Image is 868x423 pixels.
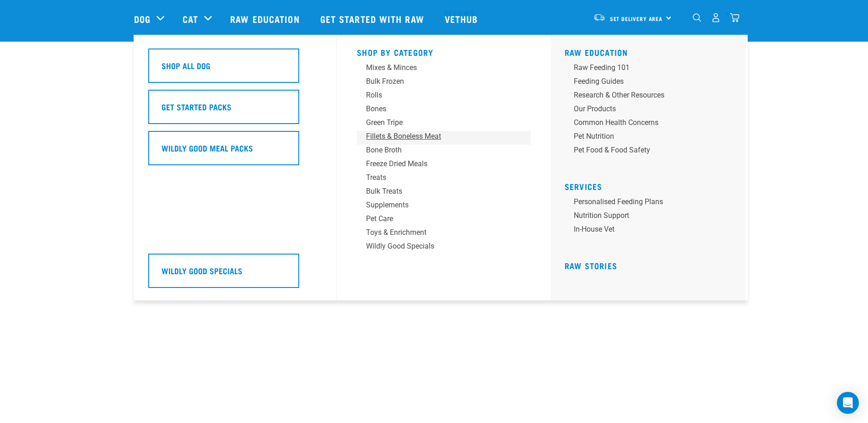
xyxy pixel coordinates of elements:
[366,200,509,211] div: Supplements
[574,131,717,142] div: Pet Nutrition
[366,241,509,252] div: Wildly Good Specials
[366,145,509,156] div: Bone Broth
[357,117,531,131] a: Green Tripe
[436,0,490,37] a: Vethub
[134,12,151,26] a: Dog
[574,90,717,101] div: Research & Other Resources
[565,182,739,189] h5: Services
[565,210,739,224] a: Nutrition Support
[565,263,617,268] a: Raw Stories
[357,227,531,241] a: Toys & Enrichment
[565,224,739,238] a: In-house vet
[574,117,717,128] div: Common Health Concerns
[357,62,531,76] a: Mixes & Minces
[357,200,531,213] a: Supplements
[610,17,663,20] span: Set Delivery Area
[366,158,509,169] div: Freeze Dried Meals
[366,213,509,224] div: Pet Care
[366,103,509,114] div: Bones
[565,145,739,158] a: Pet Food & Food Safety
[357,145,531,158] a: Bone Broth
[565,90,739,103] a: Research & Other Resources
[162,101,232,113] h5: Get Started Packs
[162,142,253,154] h5: Wildly Good Meal Packs
[357,90,531,103] a: Rolls
[357,241,531,255] a: Wildly Good Specials
[311,0,436,37] a: Get started with Raw
[148,254,322,295] a: Wildly Good Specials
[565,76,739,90] a: Feeding Guides
[162,60,210,71] h5: Shop All Dog
[837,392,859,414] div: Open Intercom Messenger
[565,50,628,54] a: Raw Education
[693,13,701,22] img: home-icon-1@2x.png
[565,117,739,131] a: Common Health Concerns
[574,76,717,87] div: Feeding Guides
[357,172,531,186] a: Treats
[711,13,721,22] img: user.png
[366,62,509,73] div: Mixes & Minces
[357,158,531,172] a: Freeze Dried Meals
[357,48,531,55] h5: Shop By Category
[357,103,531,117] a: Bones
[366,186,509,197] div: Bulk Treats
[357,186,531,200] a: Bulk Treats
[366,117,509,128] div: Green Tripe
[183,12,198,26] a: Cat
[366,90,509,101] div: Rolls
[366,131,509,142] div: Fillets & Boneless Meat
[148,131,322,172] a: Wildly Good Meal Packs
[574,62,717,73] div: Raw Feeding 101
[565,103,739,117] a: Our Products
[366,76,509,87] div: Bulk Frozen
[593,13,605,22] img: van-moving.png
[565,131,739,145] a: Pet Nutrition
[357,213,531,227] a: Pet Care
[162,265,243,277] h5: Wildly Good Specials
[148,90,322,131] a: Get Started Packs
[148,49,322,90] a: Shop All Dog
[366,172,509,183] div: Treats
[574,103,717,114] div: Our Products
[565,196,739,210] a: Personalised Feeding Plans
[357,76,531,90] a: Bulk Frozen
[221,0,311,37] a: Raw Education
[565,62,739,76] a: Raw Feeding 101
[366,227,509,238] div: Toys & Enrichment
[730,13,739,22] img: home-icon@2x.png
[357,131,531,145] a: Fillets & Boneless Meat
[574,145,717,156] div: Pet Food & Food Safety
